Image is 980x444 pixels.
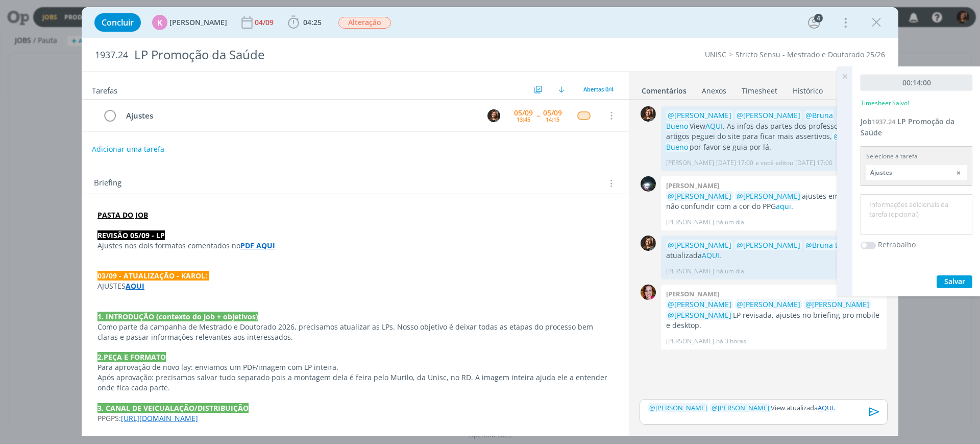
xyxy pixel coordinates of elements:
[97,403,249,413] strong: 3. CANAL DE VEICUALAÇÃO/DISTRIBUIÇÃO
[861,116,954,137] span: LP Promoção da Saúde
[97,312,258,321] strong: 1. INTRODUÇÃO (contexto do job + objetivos)
[514,109,533,116] div: 05/09
[666,289,719,298] b: [PERSON_NAME]
[649,403,655,412] span: @
[546,116,559,122] div: 14:15
[795,158,832,168] span: [DATE] 17:00
[737,110,800,120] span: @[PERSON_NAME]
[97,241,613,251] p: Ajustes nos dois formatos comentados no
[240,241,275,250] a: PDF AQUI
[558,86,565,92] img: arrow-down.svg
[741,81,778,96] a: Timesheet
[666,299,881,331] p: LP revisada, ajustes no briefing pro mobile e desktop.
[97,372,613,393] p: Após aprovação: precisamos salvar tudo separado pois a montagem dela é feira pelo Murilo, da Unis...
[97,271,209,281] strong: 03/09 - ATUALIZAÇÃO - KAROL:
[702,86,726,96] div: Anexos
[666,218,714,227] p: [PERSON_NAME]
[536,112,540,119] span: --
[97,322,595,342] span: Como parte da campanha de Mestrado e Doutorado 2026, precisamos atualizar as LPs. Nosso objetivo ...
[152,15,167,30] div: K
[872,117,895,126] span: 1937.24
[814,14,823,22] div: 4
[91,140,165,158] button: Adicionar uma tarefa
[94,177,121,190] span: Briefing
[95,50,128,61] span: 1937.24
[805,299,869,309] span: @[PERSON_NAME]
[666,181,719,190] b: [PERSON_NAME]
[666,267,714,276] p: [PERSON_NAME]
[805,240,857,250] span: @Bruna Bueno
[737,240,800,250] span: @[PERSON_NAME]
[121,413,198,423] a: [URL][DOMAIN_NAME]
[716,337,746,346] span: há 3 horas
[736,50,885,59] a: Stricto Sensu - Mestrado e Doutorado 25/26
[866,152,967,161] div: Selecione a tarefa
[92,83,117,96] span: Tarefas
[121,109,478,122] div: Ajustes
[303,17,322,27] span: 04:25
[130,42,552,67] div: LP Promoção da Saúde
[944,276,965,286] span: Salvar
[97,362,613,372] p: Para aprovação de novo lay: enviamos um PDF/imagem com LP inteira.
[97,210,148,220] a: PASTA DO JOB
[641,106,656,122] img: L
[668,299,731,309] span: @[PERSON_NAME]
[94,13,141,32] button: Concluir
[666,158,714,168] p: [PERSON_NAME]
[641,285,656,300] img: B
[666,131,861,151] span: @Bruna Bueno
[543,109,562,116] div: 05/09
[776,201,791,211] a: aqui
[169,19,227,26] span: [PERSON_NAME]
[126,281,144,291] a: AQUI
[338,17,391,29] span: Alteração
[818,403,834,412] a: AQUI
[641,81,687,96] a: Comentários
[705,121,723,131] a: AQUI
[649,403,707,412] span: [PERSON_NAME]
[937,275,972,288] button: Salvar
[666,191,881,212] p: ajustes em AZUL pra não confundir com a cor do PPG .
[716,158,753,168] span: [DATE] 17:00
[705,50,726,59] a: UNISC
[97,281,613,291] p: AJUSTES
[102,18,134,27] span: Concluir
[82,7,898,436] div: dialog
[666,110,881,152] p: View . As infos das partes dos professores e dos artigos peguei do site para ficar mais assertivo...
[668,310,731,320] span: @[PERSON_NAME]
[792,81,823,96] a: Histórico
[861,116,954,137] a: Job1937.24LP Promoção da Saúde
[666,240,881,261] p: View atualizada .
[668,110,731,120] span: @[PERSON_NAME]
[737,299,800,309] span: @[PERSON_NAME]
[712,403,718,412] span: @
[641,236,656,251] img: L
[97,230,165,240] strong: REVISÃO 05/09 - LP
[648,403,879,412] p: View atualizada .
[716,218,744,227] span: há um dia
[878,239,916,250] label: Retrabalho
[666,110,833,130] span: @Bruna Bueno
[338,16,391,29] button: Alteração
[716,267,744,276] span: há um dia
[97,413,121,423] span: PPGPS:
[806,14,822,31] button: 4
[668,191,731,201] span: @[PERSON_NAME]
[668,240,731,250] span: @[PERSON_NAME]
[702,250,719,260] a: AQUI
[487,109,500,122] img: L
[152,15,227,30] button: K[PERSON_NAME]
[255,19,276,26] div: 04/09
[737,191,800,201] span: @[PERSON_NAME]
[861,99,909,108] p: Timesheet Salvo!
[486,108,501,123] button: L
[641,176,656,192] img: G
[712,403,769,412] span: [PERSON_NAME]
[517,116,530,122] div: 13:45
[666,337,714,346] p: [PERSON_NAME]
[285,14,324,31] button: 04:25
[755,158,793,168] span: e você editou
